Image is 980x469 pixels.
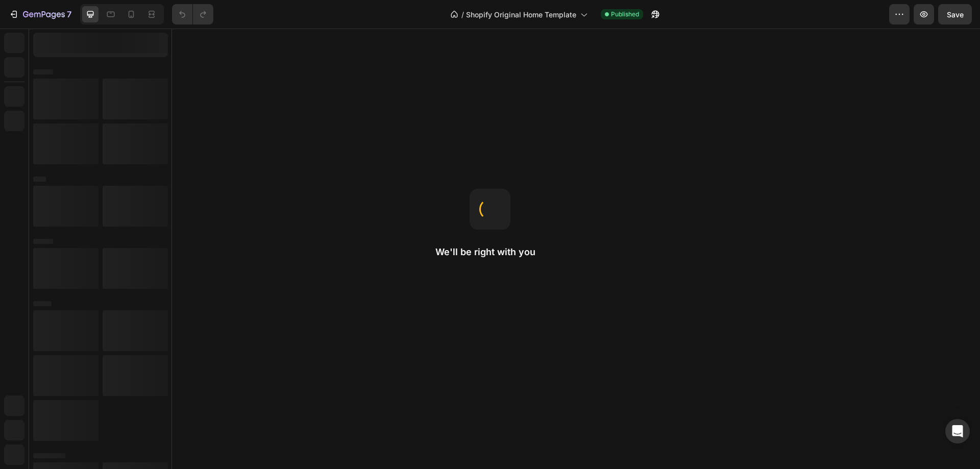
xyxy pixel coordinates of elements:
button: Save [938,4,972,24]
p: 7 [67,8,71,20]
span: Shopify Original Home Template [466,9,576,20]
div: Undo/Redo [172,4,213,24]
span: Save [947,10,964,19]
h2: We'll be right with you [435,246,545,258]
button: 7 [4,4,76,24]
span: / [461,9,464,20]
span: Published [611,10,639,19]
div: Open Intercom Messenger [945,419,970,443]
